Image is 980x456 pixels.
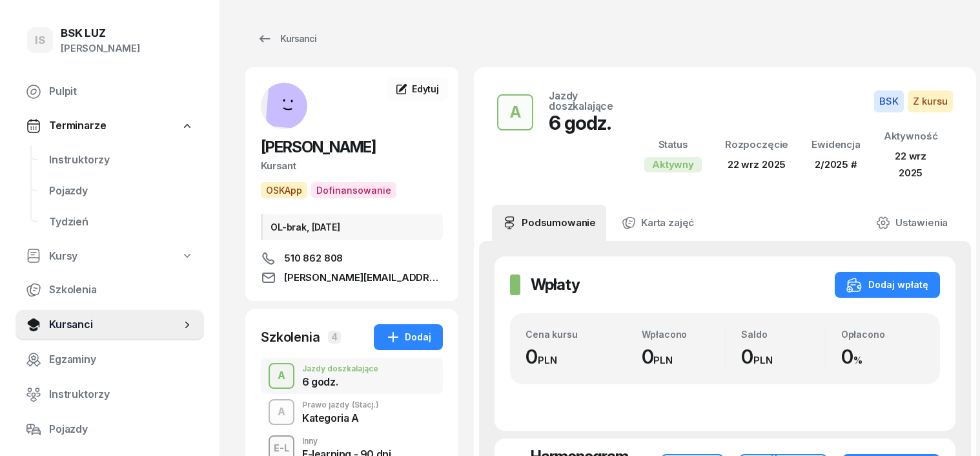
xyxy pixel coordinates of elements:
div: Saldo [741,329,825,340]
div: Dodaj wpłatę [846,277,928,293]
a: 510 862 808 [261,251,443,266]
span: Instruktorzy [49,152,194,169]
a: Pojazdy [39,176,204,207]
div: Cena kursu [526,329,626,340]
button: AJazdy doszkalające6 godz. [261,358,443,394]
a: Pulpit [15,76,204,107]
div: BSK LUZ [61,28,140,39]
span: Tydzień [49,214,194,231]
span: Kursy [49,248,77,265]
span: Z kursu [908,90,953,112]
a: Szkolenia [15,275,204,306]
div: Jazdy doszkalające [302,365,378,373]
a: Terminarze [15,111,204,141]
a: Kursy [15,242,204,271]
a: Kursanci [15,309,204,340]
span: 2/2025 # [815,158,857,171]
div: Jazdy doszkalające [549,90,613,111]
small: PLN [753,354,773,366]
button: OSKAppDofinansowanie [261,182,396,198]
div: OL-brak, [DATE] [261,214,443,240]
div: Status [644,136,702,153]
div: Prawo jazdy [302,401,379,409]
a: [PERSON_NAME][EMAIL_ADDRESS][DOMAIN_NAME] [261,270,443,285]
div: 0 [642,345,726,369]
a: Instruktorzy [15,379,204,410]
span: OSKApp [261,182,307,198]
div: Kursanci [257,31,316,47]
span: Terminarze [49,118,106,134]
span: IS [35,35,45,46]
div: Wpłacono [642,329,726,340]
a: Egzaminy [15,344,204,375]
span: Pulpit [49,83,194,100]
span: Pojazdy [49,183,194,200]
div: A [272,401,291,423]
span: Edytuj [412,83,439,94]
small: % [853,354,863,366]
div: 6 godz. [549,111,613,134]
button: BSKZ kursu [874,90,953,112]
span: 510 862 808 [284,251,343,266]
button: Dodaj [374,324,443,350]
div: 22 wrz 2025 [884,148,938,181]
span: (Stacj.) [352,401,379,409]
span: [PERSON_NAME][EMAIL_ADDRESS][DOMAIN_NAME] [284,270,443,285]
span: Dofinansowanie [311,182,396,198]
div: Szkolenia [261,328,320,346]
div: Rozpoczęcie [725,136,788,153]
a: Karta zajęć [611,205,704,241]
span: BSK [874,90,904,112]
div: 0 [526,345,626,369]
a: Pojazdy [15,414,204,445]
a: Ustawienia [866,205,958,241]
button: APrawo jazdy(Stacj.)Kategoria A [261,394,443,430]
button: Dodaj wpłatę [835,272,940,298]
div: 6 godz. [302,377,378,387]
span: Instruktorzy [49,386,194,403]
small: PLN [538,354,557,366]
span: 4 [328,331,341,344]
span: Egzaminy [49,351,194,368]
h2: Wpłaty [531,275,580,295]
span: [PERSON_NAME] [261,138,376,156]
button: A [497,94,533,130]
button: A [269,363,294,389]
div: A [272,365,291,387]
span: Pojazdy [49,421,194,438]
a: Edytuj [386,78,448,101]
div: 0 [841,345,925,369]
a: Tydzień [39,207,204,238]
span: Kursanci [49,316,181,333]
button: A [269,399,294,425]
span: 22 wrz 2025 [728,158,786,171]
a: Kursanci [245,26,328,52]
div: Aktywność [884,128,938,145]
div: 0 [741,345,825,369]
div: Kursant [261,158,443,174]
div: Kategoria A [302,413,379,423]
div: Dodaj [385,329,431,345]
small: PLN [653,354,673,366]
div: A [505,99,526,125]
div: Aktywny [644,157,702,172]
div: [PERSON_NAME] [61,40,140,57]
div: Inny [302,437,391,445]
div: Ewidencja [812,136,861,153]
a: Podsumowanie [492,205,606,241]
a: Instruktorzy [39,145,204,176]
span: Szkolenia [49,282,194,298]
div: Opłacono [841,329,925,340]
